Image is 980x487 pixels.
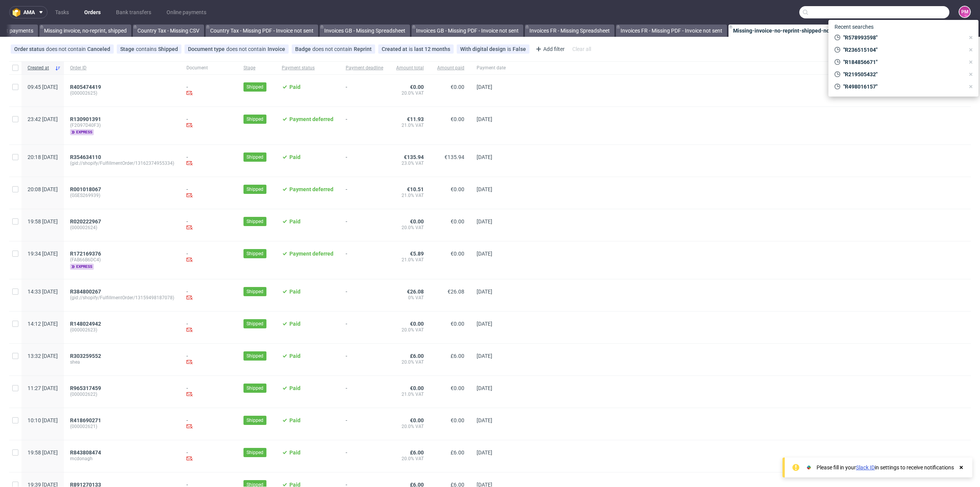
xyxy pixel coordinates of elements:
[70,251,103,257] a: R172169376
[346,417,383,431] span: -
[28,218,58,225] span: 19:58 [DATE]
[70,353,103,359] a: R303259552
[410,449,424,456] span: £6.00
[507,46,513,52] span: is
[395,257,424,263] span: 21.0% VAT
[840,46,965,54] span: "R236515104"
[70,385,103,391] a: R965317459
[289,186,333,192] span: Payment deferred
[70,154,103,160] a: R354634110
[817,464,954,471] div: Please fill in your in settings to receive notifications
[28,353,58,359] span: 13:32 [DATE]
[451,321,464,327] span: €0.00
[451,353,464,359] span: £6.00
[477,84,492,90] span: [DATE]
[70,423,174,430] span: (000002621)
[247,186,263,193] span: Shipped
[186,417,231,431] div: -
[840,58,965,66] span: "R184856671"
[410,353,424,359] span: £6.00
[51,6,73,18] a: Tasks
[525,25,614,37] a: Invoices FR - Missing Spreadsheet
[395,225,424,231] span: 20.0% VAT
[477,289,492,295] span: [DATE]
[289,289,301,295] span: Paid
[247,218,263,225] span: Shipped
[513,46,526,52] div: False
[395,90,424,96] span: 20.0% VAT
[436,65,464,71] span: Amount paid
[70,116,101,122] span: R130901391
[295,46,312,52] span: Badge
[451,385,464,391] span: €0.00
[382,46,409,52] span: Created at
[444,154,464,160] span: €135.94
[477,154,492,160] span: [DATE]
[840,83,965,90] span: "R498016157"
[320,25,410,37] a: Invoices GB - Missing Spreadsheet
[23,10,35,15] span: ama
[407,116,424,122] span: €11.93
[28,289,58,295] span: 14:33 [DATE]
[346,321,383,334] span: -
[70,218,101,225] span: R020222967
[70,327,174,333] span: (000002623)
[186,449,231,463] div: -
[70,417,101,423] span: R418690271
[70,122,174,128] span: (F2G97D40F3)
[289,417,301,423] span: Paid
[70,84,101,90] span: R405474419
[70,65,174,71] span: Order ID
[346,449,383,463] span: -
[247,250,263,257] span: Shipped
[186,186,231,200] div: -
[70,264,94,270] span: express
[395,122,424,128] span: 21.0% VAT
[133,25,204,37] a: Country Tax - Missing CSV
[410,321,424,327] span: €0.00
[395,160,424,166] span: 23.0% VAT
[186,321,231,334] div: -
[346,186,383,200] span: -
[186,154,231,167] div: -
[451,251,464,257] span: €0.00
[247,288,263,295] span: Shipped
[289,251,333,257] span: Payment deferred
[346,218,383,232] span: -
[70,353,101,359] span: R303259552
[70,449,101,456] span: R843808474
[346,385,383,398] span: -
[395,359,424,365] span: 20.0% VAT
[477,449,492,456] span: [DATE]
[477,417,492,423] span: [DATE]
[186,116,231,130] div: -
[186,251,231,264] div: -
[289,116,333,122] span: Payment deferred
[39,25,131,37] a: Missing invoice, no-reprint, shipped
[70,295,174,301] span: (gid://shopify/FulfillmentOrder/13159498187078)
[247,116,263,123] span: Shipped
[70,186,101,192] span: R001018067
[70,218,103,225] a: R020222967
[70,186,103,192] a: R001018067
[14,46,46,52] span: Order status
[46,46,87,52] span: does not contain
[346,84,383,97] span: -
[70,90,174,96] span: (000002625)
[186,218,231,232] div: -
[70,359,174,365] span: shea
[186,84,231,97] div: -
[289,154,301,160] span: Paid
[247,417,263,424] span: Shipped
[247,84,263,90] span: Shipped
[70,321,101,327] span: R148024942
[346,154,383,167] span: -
[346,251,383,270] span: -
[477,385,492,391] span: [DATE]
[247,154,263,161] span: Shipped
[188,46,226,52] span: Document type
[206,25,318,37] a: Country Tax - Missing PDF - Invoice not sent
[28,385,58,391] span: 11:27 [DATE]
[70,192,174,198] span: (GSES269939)
[477,186,492,192] span: [DATE]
